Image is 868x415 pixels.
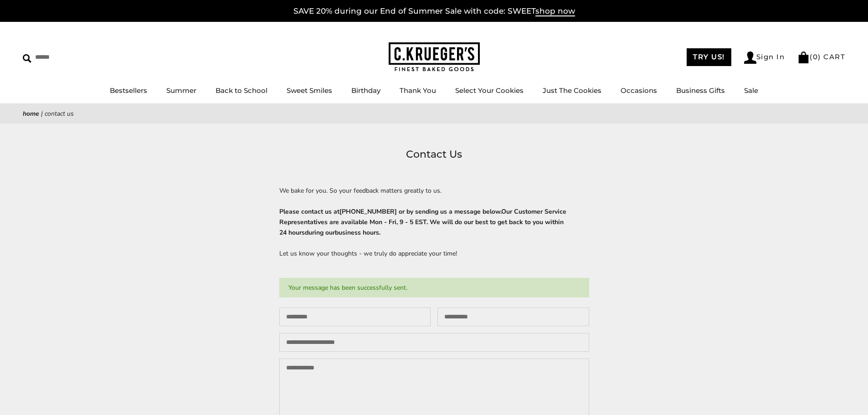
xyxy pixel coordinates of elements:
span: during our [305,228,335,237]
a: Thank You [400,86,436,95]
a: Occasions [621,86,657,95]
a: SAVE 20% during our End of Summer Sale with code: SWEETshop now [293,6,575,16]
input: Search [23,50,131,64]
a: Sign In [744,51,785,64]
span: shop now [535,6,575,16]
span: business hours. [335,228,380,237]
a: Summer [166,86,196,95]
p: Your message has been successfully sent. [279,278,589,297]
span: 0 [813,52,818,61]
span: [PHONE_NUMBER] or by sending us a message below. [339,207,501,216]
a: Sweet Smiles [287,86,332,95]
span: Contact Us [45,109,74,118]
a: Sale [744,86,758,95]
input: Your email [437,307,589,326]
p: Let us know your thoughts - we truly do appreciate your time! [279,248,589,259]
img: Account [744,51,756,64]
a: Bestsellers [110,86,147,95]
a: Birthday [351,86,380,95]
input: Your name [279,307,431,326]
a: Just The Cookies [543,86,601,95]
img: C.KRUEGER'S [389,42,480,72]
span: | [41,109,43,118]
img: Bag [797,51,810,63]
span: Our Customer Service Representatives are available Mon - Fri, 9 - 5 EST. We will do our best to g... [279,207,566,237]
a: Back to School [216,86,267,95]
a: TRY US! [687,48,731,66]
a: (0) CART [797,52,845,61]
img: Search [23,54,31,63]
a: Business Gifts [676,86,725,95]
h1: Contact Us [36,146,832,163]
p: We bake for you. So your feedback matters greatly to us. [279,185,589,196]
nav: breadcrumbs [23,108,845,119]
a: Home [23,109,39,118]
a: Select Your Cookies [455,86,524,95]
strong: Please contact us at [279,207,566,237]
input: Your phone (optional) [279,333,589,352]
